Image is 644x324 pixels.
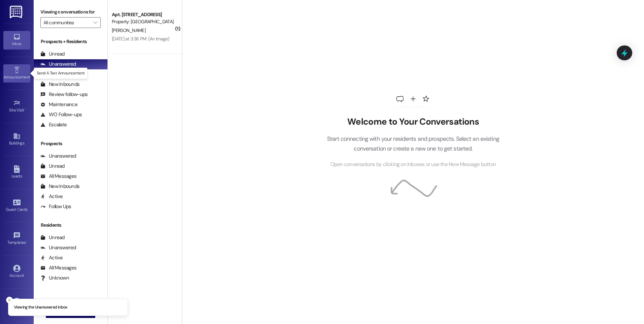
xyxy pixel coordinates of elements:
div: WO Follow-ups [40,111,82,118]
span: Open conversations by clicking on inboxes or use the New Message button [330,160,496,169]
div: Review follow-ups [40,91,88,98]
div: All Messages [40,264,76,271]
span: • [30,74,31,78]
span: • [26,239,27,244]
div: New Inbounds [40,81,79,88]
div: Apt. [STREET_ADDRESS] [112,11,174,18]
input: All communities [43,17,90,28]
p: Start connecting with your residents and prospects. Select an existing conversation or create a n... [317,134,509,153]
a: Site Visit • [3,97,30,116]
a: Account [3,263,30,281]
div: New Inbounds [40,183,79,190]
button: Close toast [6,297,13,303]
div: Unknown [40,274,69,282]
div: Residents [34,222,107,229]
div: Escalate [40,121,67,128]
div: Unanswered [40,61,76,68]
div: Unanswered [40,244,76,251]
div: Prospects + Residents [34,38,107,45]
div: Unread [40,163,65,170]
span: • [24,107,25,111]
div: Active [40,193,63,200]
h2: Welcome to Your Conversations [317,117,509,127]
a: Guest Cards [3,197,30,215]
i:  [93,20,97,25]
div: Unread [40,51,65,58]
img: ResiDesk Logo [10,6,24,18]
p: Viewing the Unanswered inbox [14,304,67,311]
a: Leads [3,163,30,182]
div: Past + Future Residents [34,293,107,300]
div: [DATE] at 3:36 PM: (An Image) [112,36,169,42]
label: Viewing conversations for [40,7,101,17]
a: Support [3,296,30,314]
div: All Messages [40,173,76,180]
a: Inbox [3,31,30,49]
div: Prospects [34,140,107,147]
div: Maintenance [40,101,77,108]
a: Templates • [3,230,30,248]
div: Property: [GEOGRAPHIC_DATA] [112,18,174,25]
div: Unread [40,234,65,241]
div: Follow Ups [40,203,71,210]
p: Send A Text Announcement [37,70,85,76]
a: Buildings [3,130,30,149]
div: Unanswered [40,153,76,160]
div: Active [40,254,63,261]
span: [PERSON_NAME] [112,27,146,33]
